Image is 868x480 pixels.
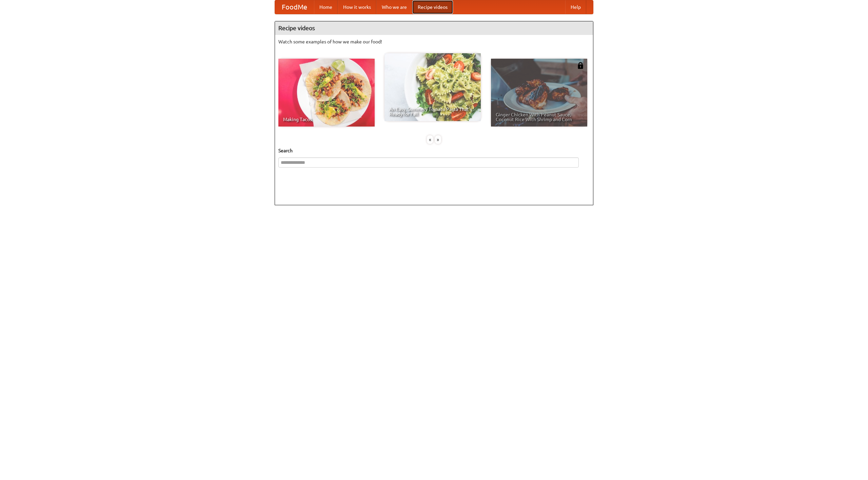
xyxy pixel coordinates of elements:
h5: Search [278,147,590,154]
div: « [427,135,433,144]
div: » [435,135,441,144]
h4: Recipe videos [275,21,593,35]
a: Who we are [376,0,412,14]
a: Making Tacos [278,59,375,127]
span: An Easy, Summery Tomato Pasta That's Ready for Fall [389,107,476,116]
a: An Easy, Summery Tomato Pasta That's Ready for Fall [384,53,481,121]
a: How it works [338,0,376,14]
a: Help [565,0,586,14]
p: Watch some examples of how we make our food! [278,38,590,45]
a: Home [314,0,338,14]
a: Recipe videos [412,0,453,14]
img: 483408.png [577,62,584,69]
span: Making Tacos [283,117,370,122]
a: FoodMe [275,0,314,14]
